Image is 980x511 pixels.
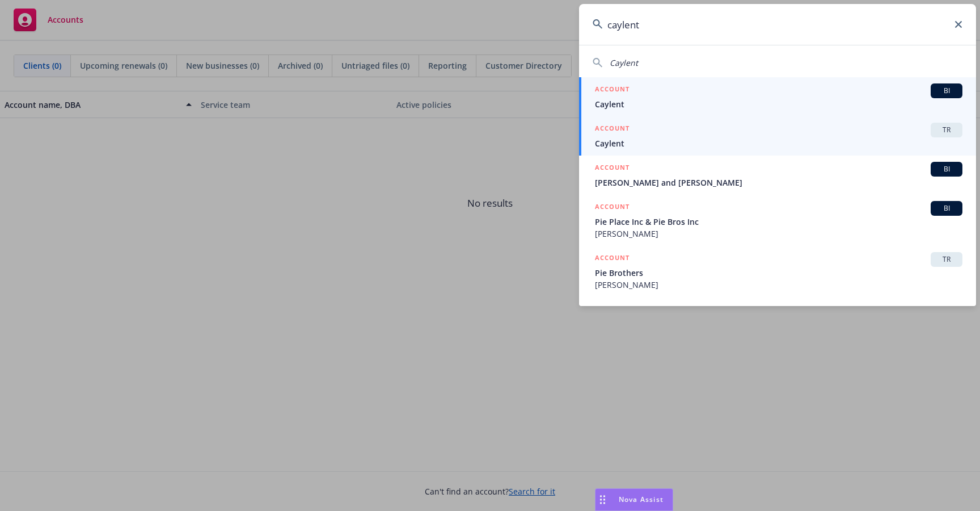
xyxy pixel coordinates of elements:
[935,254,958,265] span: TR
[595,177,962,189] span: [PERSON_NAME] and [PERSON_NAME]
[595,267,962,279] span: Pie Brothers
[935,86,958,96] span: BI
[595,252,630,266] h5: ACCOUNT
[579,77,976,116] a: ACCOUNTBICaylent
[595,137,962,149] span: Caylent
[619,495,664,504] span: Nova Assist
[579,195,976,246] a: ACCOUNTBIPie Place Inc & Pie Bros Inc[PERSON_NAME]
[595,98,962,110] span: Caylent
[595,123,630,136] h5: ACCOUNT
[595,216,962,228] span: Pie Place Inc & Pie Bros Inc
[595,201,630,215] h5: ACCOUNT
[610,57,638,68] span: Caylent
[579,246,976,297] a: ACCOUNTTRPie Brothers[PERSON_NAME]
[595,228,962,240] span: [PERSON_NAME]
[595,279,962,291] span: [PERSON_NAME]
[935,125,958,135] span: TR
[935,203,958,213] span: BI
[595,489,610,510] div: Drag to move
[579,156,976,195] a: ACCOUNTBI[PERSON_NAME] and [PERSON_NAME]
[595,162,630,175] h5: ACCOUNT
[595,83,630,97] h5: ACCOUNT
[579,116,976,156] a: ACCOUNTTRCaylent
[595,488,673,511] button: Nova Assist
[935,164,958,174] span: BI
[579,4,976,45] input: Search...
